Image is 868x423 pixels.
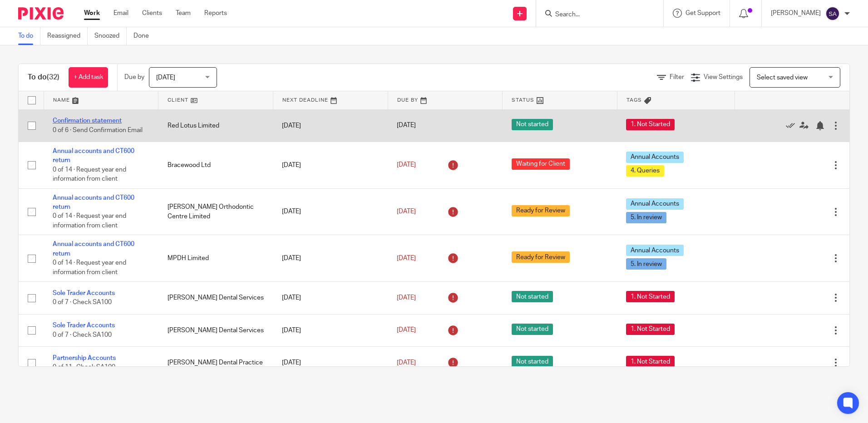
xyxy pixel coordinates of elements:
[53,364,115,370] span: 0 of 11 · Check SA100
[626,165,664,177] span: 4. Queries
[512,119,553,130] span: Not started
[786,121,799,130] a: Mark as done
[626,324,675,335] span: 1. Not Started
[626,258,666,270] span: 5. In review
[18,7,64,20] img: Pixie
[626,119,675,130] span: 1. Not Started
[53,322,115,329] a: Sole Trader Accounts
[512,324,553,335] span: Not started
[47,27,88,45] a: Reassigned
[626,98,642,103] span: Tags
[771,9,821,18] p: [PERSON_NAME]
[53,332,112,338] span: 0 of 7 · Check SA100
[704,74,743,80] span: View Settings
[28,73,59,82] h1: To do
[158,142,273,188] td: Bracewood Ltd
[53,148,134,163] a: Annual accounts and CT600 return
[825,6,840,21] img: svg%3E
[176,9,191,18] a: Team
[273,282,388,314] td: [DATE]
[158,347,273,379] td: [PERSON_NAME] Dental Practice
[94,27,127,45] a: Snoozed
[626,212,666,223] span: 5. In review
[158,314,273,346] td: [PERSON_NAME] Dental Services
[670,74,684,80] span: Filter
[512,158,570,170] span: Waiting for Client
[204,9,227,18] a: Reports
[397,208,416,215] span: [DATE]
[273,235,388,282] td: [DATE]
[273,314,388,346] td: [DATE]
[686,10,720,16] span: Get Support
[84,9,100,18] a: Work
[124,73,144,82] p: Due by
[397,359,416,366] span: [DATE]
[156,74,175,81] span: [DATE]
[512,356,553,367] span: Not started
[397,295,416,301] span: [DATE]
[113,9,128,18] a: Email
[53,195,134,210] a: Annual accounts and CT600 return
[53,260,126,275] span: 0 of 14 · Request year end information from client
[626,291,675,302] span: 1. Not Started
[158,282,273,314] td: [PERSON_NAME] Dental Services
[47,74,59,81] span: (32)
[397,123,416,129] span: [DATE]
[53,167,126,182] span: 0 of 14 · Request year end information from client
[512,291,553,302] span: Not started
[53,290,115,296] a: Sole Trader Accounts
[158,235,273,282] td: MPDH Limited
[512,251,570,263] span: Ready for Review
[69,67,108,88] a: + Add task
[53,241,134,256] a: Annual accounts and CT600 return
[158,188,273,235] td: [PERSON_NAME] Orthodontic Centre Limited
[554,11,636,19] input: Search
[53,300,112,306] span: 0 of 7 · Check SA100
[626,198,684,210] span: Annual Accounts
[626,152,684,163] span: Annual Accounts
[133,27,156,45] a: Done
[53,213,126,229] span: 0 of 14 · Request year end information from client
[626,245,684,256] span: Annual Accounts
[53,118,122,124] a: Confirmation statement
[18,27,40,45] a: To do
[273,188,388,235] td: [DATE]
[142,9,162,18] a: Clients
[273,142,388,188] td: [DATE]
[53,127,143,133] span: 0 of 6 · Send Confirmation Email
[397,327,416,334] span: [DATE]
[158,109,273,142] td: Red Lotus Limited
[757,74,808,81] span: Select saved view
[53,355,116,361] a: Partnership Accounts
[397,162,416,168] span: [DATE]
[273,109,388,142] td: [DATE]
[273,347,388,379] td: [DATE]
[626,356,675,367] span: 1. Not Started
[512,205,570,216] span: Ready for Review
[397,255,416,261] span: [DATE]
